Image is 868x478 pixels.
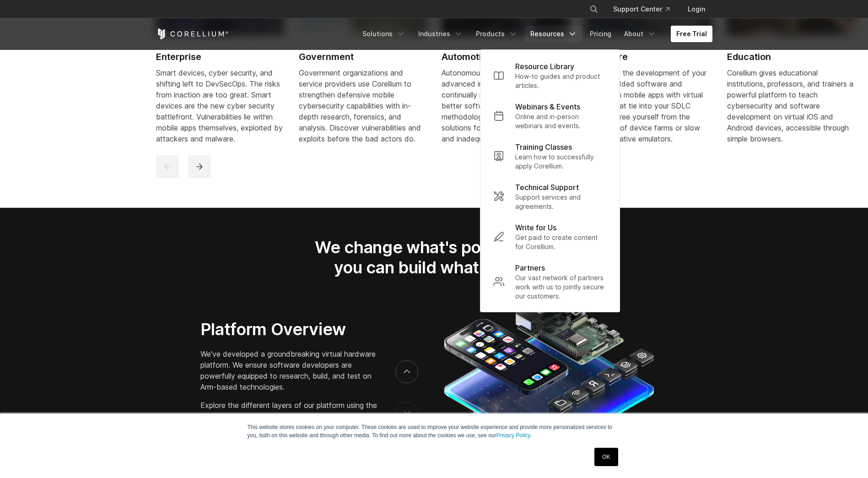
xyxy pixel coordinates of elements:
[515,141,572,152] p: Training Classes
[486,217,614,257] a: Write for Us Get paid to create content for Corellium.
[727,50,855,64] h2: Education
[619,26,662,42] a: About
[586,1,602,17] button: Search
[680,1,712,17] a: Login
[470,26,523,42] a: Products
[515,273,607,301] p: Our vast network of partners work with us to jointly secure our customers.
[486,257,614,306] a: Partners Our vast network of partners work with us to jointly secure our customers.
[606,1,677,17] a: Support Center
[515,262,545,273] p: Partners
[442,50,570,64] h2: Automotive
[357,26,712,42] div: Navigation Menu
[395,360,418,383] button: next
[200,319,377,339] h3: Platform Overview
[584,26,617,42] a: Pricing
[515,101,580,112] p: Webinars & Events
[486,176,614,217] a: Technical Support Support services and agreements.
[584,50,712,64] h2: Hardware
[395,402,418,424] button: previous
[248,423,621,440] p: This website stores cookies on your computer. These cookies are used to improve your website expe...
[300,237,569,278] h2: We change what's possible, so you can build what's next.
[156,67,284,144] div: Smart devices, cyber security, and shifting left to DevSecOps. The risks from inaction are too gr...
[156,28,229,39] a: Corellium Home
[525,26,582,42] a: Resources
[584,68,706,143] span: Modernize the development of your IoT embedded software and companion mobile apps with virtual de...
[515,233,607,251] p: Get paid to create content for Corellium.
[200,400,377,422] p: Explore the different layers of our platform using the up and down arrows.
[515,193,607,211] p: Support services and agreements.
[515,222,556,233] p: Write for Us
[671,26,712,42] a: Free Trial
[188,155,211,178] button: next
[515,72,607,90] p: How-to guides and product articles.
[515,182,579,193] p: Technical Support
[200,348,377,392] p: We've developed a groundbreaking virtual hardware platform. We ensure software developers are pow...
[486,96,614,136] a: Webinars & Events Online and in-person webinars and events.
[515,152,607,171] p: Learn how to successfully apply Corellium.
[299,50,427,64] h2: Government
[496,432,532,439] a: Privacy Policy.
[156,155,179,178] button: previous
[578,1,712,17] div: Navigation Menu
[486,55,614,96] a: Resource Library How-to guides and product articles.
[156,50,284,64] h2: Enterprise
[515,61,574,72] p: Resource Library
[357,26,411,42] a: Solutions
[299,67,427,144] div: Government organizations and service providers use Corellium to strengthen defensive mobile cyber...
[413,26,469,42] a: Industries
[486,136,614,176] a: Training Classes Learn how to successfully apply Corellium.
[594,448,618,466] a: OK
[515,112,607,130] p: Online and in-person webinars and events.
[442,67,570,144] div: Autonomous driving, ADAS, and advanced infotainment systems are continually increasing the need f...
[727,67,855,144] div: Corellium gives educational institutions, professors, and trainers a powerful platform to teach c...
